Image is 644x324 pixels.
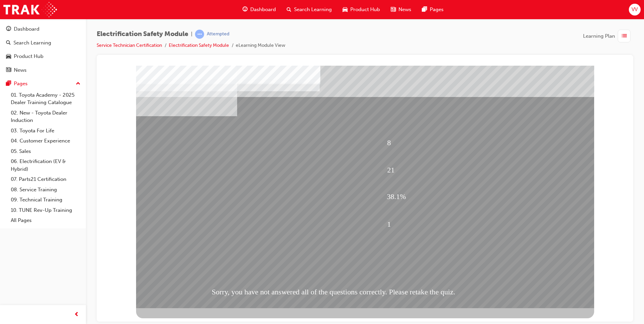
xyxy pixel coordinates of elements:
div: Attempted [207,31,229,37]
a: 06. Electrification (EV & Hybrid) [8,156,83,174]
a: search-iconSearch Learning [281,3,337,17]
span: news-icon [391,5,396,14]
span: prev-icon [74,311,79,319]
a: 07. Parts21 Certification [8,174,83,185]
a: news-iconNews [385,3,417,17]
a: guage-iconDashboard [237,3,281,17]
div: Search Learning [13,39,51,47]
span: Product Hub [350,6,380,13]
a: 05. Sales [8,146,83,157]
button: Pages [3,77,83,90]
a: 08. Service Training [8,185,83,195]
a: 02. New - Toyota Dealer Induction [8,108,83,126]
div: Pages [14,80,28,88]
div: 8 [285,65,470,91]
a: 04. Customer Experience [8,136,83,146]
span: search-icon [6,40,11,46]
div: Product Hub [14,53,43,60]
a: pages-iconPages [417,3,449,17]
a: Service Technician Certification [97,42,162,48]
span: car-icon [6,54,11,60]
div: News [14,66,27,74]
a: Search Learning [3,37,83,49]
button: VV [629,4,641,15]
span: | [191,30,192,38]
span: car-icon [343,5,348,14]
a: car-iconProduct Hub [337,3,385,17]
span: Dashboard [250,6,276,13]
a: Electrification Safety Module [169,42,229,48]
span: Pages [430,6,444,13]
button: DashboardSearch LearningProduct HubNews [3,22,83,77]
span: up-icon [76,79,80,88]
button: Learning Plan [583,30,633,42]
span: Electrification Safety Module [97,30,188,38]
span: VV [632,6,638,13]
div: Dashboard [14,25,39,33]
span: search-icon [287,5,291,14]
div: 21 [285,93,470,118]
a: 03. Toyota For Life [8,126,83,136]
span: Learning Plan [583,32,615,40]
a: 10. TUNE Rev-Up Training [8,205,83,216]
span: learningRecordVerb_ATTEMPT-icon [195,30,204,39]
span: pages-icon [422,5,427,14]
span: pages-icon [6,81,11,87]
span: Search Learning [294,6,332,13]
span: News [398,6,411,13]
span: guage-icon [243,5,248,14]
span: guage-icon [6,26,11,32]
div: 38.1% [285,119,470,145]
a: 09. Technical Training [8,195,83,205]
a: Dashboard [3,23,83,35]
div: 1 [285,147,470,172]
img: Trak [3,2,57,17]
li: eLearning Module View [236,42,285,50]
a: News [3,64,83,76]
span: news-icon [6,67,11,73]
a: 01. Toyota Academy - 2025 Dealer Training Catalogue [8,90,83,108]
span: list-icon [622,32,627,40]
a: All Pages [8,215,83,226]
a: Product Hub [3,50,83,63]
div: Sorry, you have not answered all of the questions correctly. Please retake the quiz. [110,214,438,241]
